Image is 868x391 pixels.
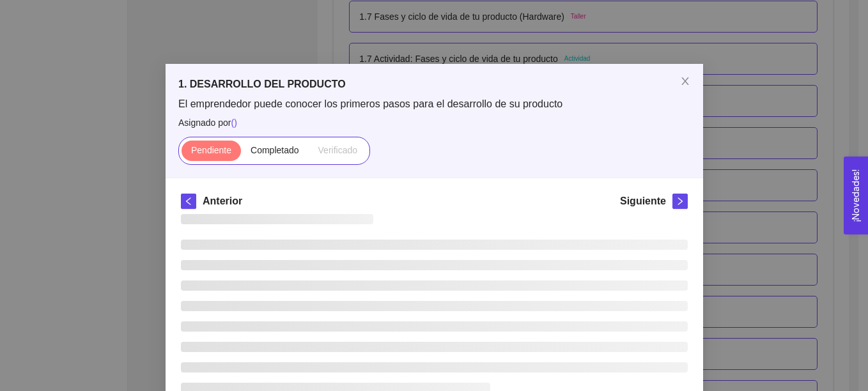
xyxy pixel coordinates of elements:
[190,145,231,155] span: Pendiente
[667,64,703,100] button: Close
[251,145,299,155] span: Completado
[178,116,690,130] span: Asignado por
[318,145,357,155] span: Verificado
[680,76,690,86] span: close
[619,194,665,209] h5: Siguiente
[231,118,236,128] span: ( )
[182,197,196,206] span: left
[181,194,196,209] button: left
[673,197,687,206] span: right
[844,157,868,234] button: Open Feedback Widget
[178,97,690,111] span: El emprendedor puede conocer los primeros pasos para el desarrollo de su producto
[203,194,242,209] h5: Anterior
[178,77,690,92] h5: 1. DESARROLLO DEL PRODUCTO
[672,194,688,209] button: right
